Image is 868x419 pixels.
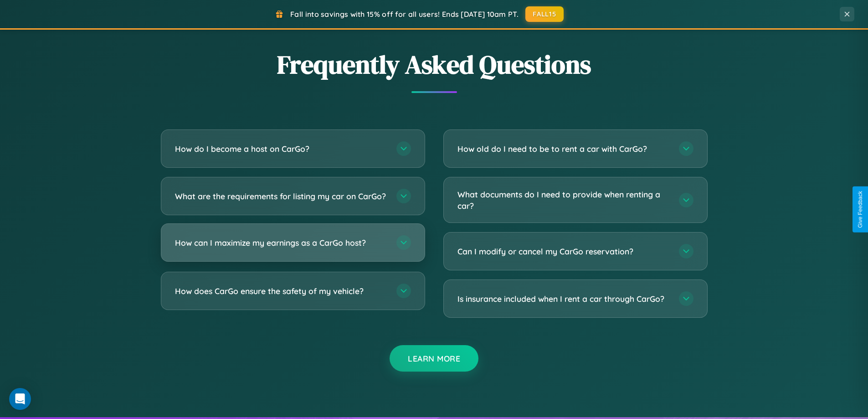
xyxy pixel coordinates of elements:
[457,189,670,211] h3: What documents do I need to provide when renting a car?
[290,10,519,19] span: Fall into savings with 15% off for all users! Ends [DATE] 10am PT.
[175,143,387,155] h3: How do I become a host on CarGo?
[457,143,670,155] h3: How old do I need to be to rent a car with CarGo?
[175,285,387,297] h3: How does CarGo ensure the safety of my vehicle?
[9,388,31,410] div: Open Intercom Messenger
[525,6,564,22] button: FALL15
[161,47,708,82] h2: Frequently Asked Questions
[457,293,670,305] h3: Is insurance included when I rent a car through CarGo?
[857,191,863,228] div: Give Feedback
[390,345,478,372] button: Learn More
[175,191,387,202] h3: What are the requirements for listing my car on CarGo?
[457,246,670,257] h3: Can I modify or cancel my CarGo reservation?
[175,237,387,248] h3: How can I maximize my earnings as a CarGo host?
